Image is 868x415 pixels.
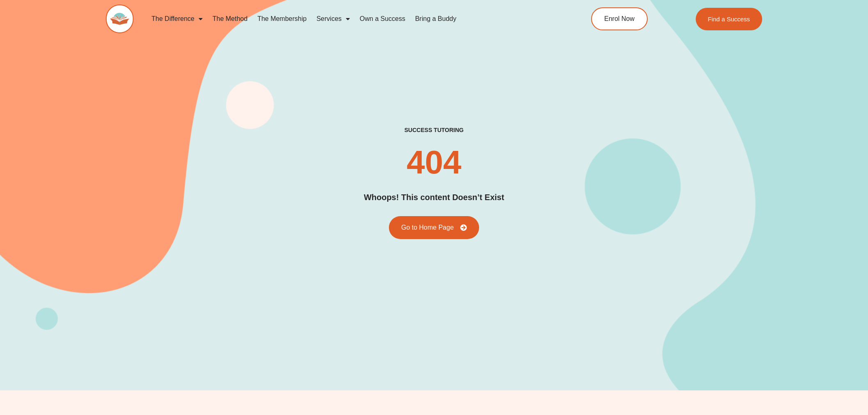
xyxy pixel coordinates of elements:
[827,376,868,415] iframe: Chat Widget
[146,9,553,28] nav: Menu
[708,16,750,22] span: Find a Success
[355,9,410,28] a: Own a Success
[591,7,648,30] a: Enrol Now
[410,9,461,28] a: Bring a Buddy
[695,8,762,30] a: Find a Success
[252,9,311,28] a: The Membership
[311,9,354,28] a: Services
[401,224,454,231] span: Go to Home Page
[604,16,635,22] span: Enrol Now
[389,216,479,239] a: Go to Home Page
[404,126,464,134] h2: success tutoring
[364,191,504,204] h2: Whoops! This content Doesn’t Exist
[146,9,208,28] a: The Difference
[208,9,252,28] a: The Method
[407,146,461,179] h2: 404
